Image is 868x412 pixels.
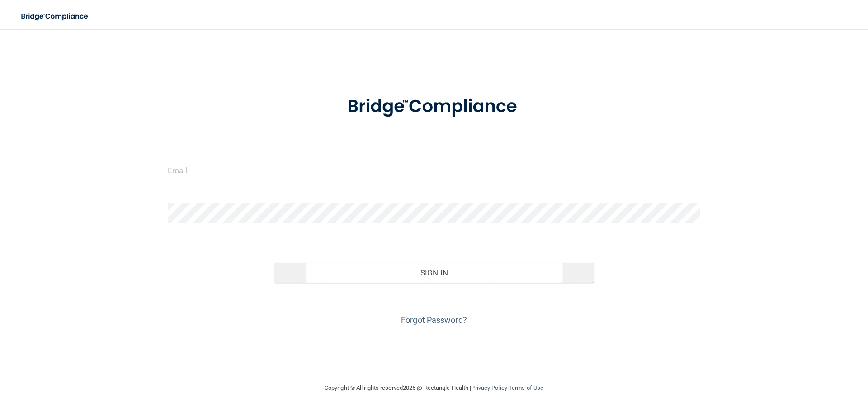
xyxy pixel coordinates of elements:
[269,374,599,403] div: Copyright © All rights reserved 2025 @ Rectangle Health | |
[471,384,507,391] a: Privacy Policy
[168,160,700,180] input: Email
[401,315,467,325] a: Forgot Password?
[274,263,594,283] button: Sign In
[509,384,543,391] a: Terms of Use
[14,7,97,26] img: bridge_compliance_login_screen.278c3ca4.svg
[329,83,539,130] img: bridge_compliance_login_screen.278c3ca4.svg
